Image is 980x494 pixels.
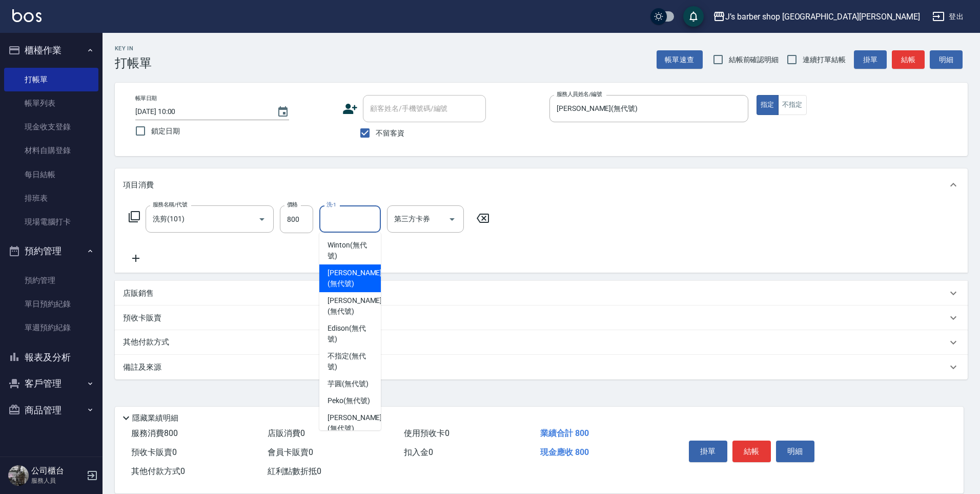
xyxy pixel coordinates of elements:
img: Logo [12,9,42,22]
label: 服務名稱/代號 [153,201,187,208]
button: 登出 [928,7,968,26]
button: 櫃檯作業 [4,37,98,64]
p: 服務人員 [31,476,84,485]
span: 鎖定日期 [151,126,180,137]
p: 其他付款方式 [123,337,174,348]
a: 現金收支登錄 [4,115,98,139]
span: Edison (無代號) [328,323,373,345]
span: 連續打單結帳 [803,54,846,65]
span: [PERSON_NAME] (無代號) [328,295,382,317]
span: 店販消費 0 [268,428,305,438]
h3: 打帳單 [115,56,152,70]
button: J’s barber shop [GEOGRAPHIC_DATA][PERSON_NAME] [709,6,924,27]
div: 預收卡販賣 [115,306,968,330]
span: Peko (無代號) [328,395,370,406]
div: 備註及來源 [115,355,968,379]
div: 其他付款方式 [115,330,968,355]
a: 現場電腦打卡 [4,210,98,234]
label: 服務人員姓名/編號 [557,90,602,98]
span: 業績合計 800 [540,428,589,438]
button: save [683,6,704,27]
button: 明細 [930,50,963,69]
button: 掛單 [854,50,887,69]
label: 洗-1 [326,201,336,208]
span: [PERSON_NAME] (無代號) [328,412,382,434]
span: 結帳前確認明細 [729,54,779,65]
button: Open [254,211,270,227]
h5: 公司櫃台 [31,466,84,476]
span: Winton (無代號) [328,240,373,261]
button: 不指定 [778,95,807,115]
span: 不留客資 [376,128,404,139]
button: Choose date, selected date is 2025-08-26 [271,100,295,124]
span: 不指定 (無代號) [328,351,373,372]
span: 其他付款方式 0 [131,466,185,476]
span: 芋圓 (無代號) [328,378,369,389]
a: 排班表 [4,186,98,210]
input: YYYY/MM/DD hh:mm [135,103,267,120]
button: 商品管理 [4,397,98,424]
label: 帳單日期 [135,94,157,102]
div: 項目消費 [115,168,968,201]
button: 客戶管理 [4,370,98,397]
span: 服務消費 800 [131,428,178,438]
span: 使用預收卡 0 [404,428,450,438]
div: J’s barber shop [GEOGRAPHIC_DATA][PERSON_NAME] [725,10,920,23]
span: 會員卡販賣 0 [268,447,313,457]
img: Person [8,465,29,486]
a: 單週預約紀錄 [4,316,98,339]
p: 店販銷售 [123,288,154,299]
a: 單日預約紀錄 [4,292,98,316]
p: 備註及來源 [123,362,161,373]
span: 現金應收 800 [540,447,589,457]
button: 明細 [776,441,814,462]
span: 紅利點數折抵 0 [268,466,321,476]
button: 指定 [757,95,779,115]
button: 帳單速查 [657,50,703,69]
button: 結帳 [732,441,771,462]
a: 預約管理 [4,269,98,292]
span: [PERSON_NAME] (無代號) [328,268,382,289]
a: 帳單列表 [4,91,98,115]
a: 打帳單 [4,68,98,91]
label: 價格 [287,201,298,208]
p: 隱藏業績明細 [132,413,178,424]
p: 項目消費 [123,180,154,191]
button: 預約管理 [4,238,98,264]
p: 預收卡販賣 [123,313,161,324]
div: 店販銷售 [115,281,968,306]
button: 掛單 [689,441,727,462]
span: 扣入金 0 [404,447,433,457]
button: 報表及分析 [4,344,98,371]
a: 每日結帳 [4,163,98,186]
button: 結帳 [892,50,925,69]
button: Open [444,211,460,227]
a: 材料自購登錄 [4,139,98,162]
h2: Key In [115,45,152,52]
span: 預收卡販賣 0 [131,447,177,457]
